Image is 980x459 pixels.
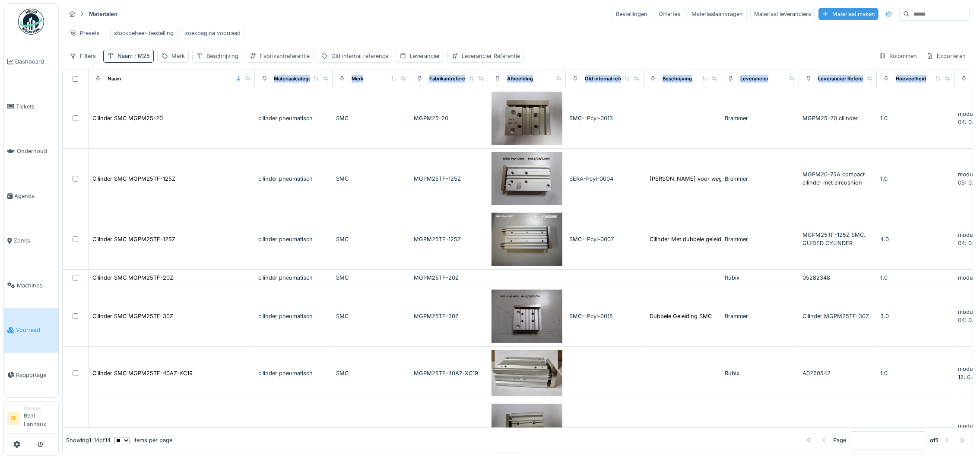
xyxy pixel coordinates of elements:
span: Cilinder MGPM25TF-30Z [802,313,869,319]
div: SMC [336,426,407,434]
img: Cilinder SMC MGPM25TF-125Z [492,152,562,205]
div: Leverancier Referentie [818,75,872,83]
strong: of 1 [930,436,938,444]
div: Old internal reference [585,75,637,83]
a: Tickets [4,84,58,129]
strong: Materialen [86,10,121,18]
div: Exporteren [923,50,970,62]
span: Onderhoud [17,147,55,155]
span: Dashboard [15,57,55,66]
div: Showing 1 - 14 of 14 [66,436,111,444]
div: 3.0 [880,426,951,434]
span: 12: 0.0 [958,374,976,380]
span: 05282348 [802,274,830,281]
li: BL [7,412,20,425]
div: Old internal reference [331,52,388,60]
span: Rubix [725,370,739,376]
div: SMC [336,274,407,282]
div: MGPM25TF-30Z [414,312,485,320]
div: Cilinder SMC MGPM25TF-50Z [92,426,173,434]
span: Agenda [14,192,55,200]
span: Tickets [16,102,55,111]
div: MGPM25TF-20Z [414,274,485,282]
div: cilinder pneumatisch [258,274,329,282]
div: stockbeheer-bestelling [114,29,174,37]
span: Rapportage [16,371,55,379]
div: MGPM25TF-125Z [414,235,485,243]
a: BL ManagerBeni Lannaux [7,405,55,434]
div: Kolommen [875,50,921,62]
div: cilinder pneumatisch [258,235,329,243]
div: Naam [117,52,150,60]
div: 4.0 [880,235,951,243]
div: Materiaal maken [818,8,879,20]
div: cilinder pneumatisch [258,114,329,122]
div: 3.0 [880,312,951,320]
div: Merk [352,75,363,83]
div: Presets [66,27,103,39]
div: SMC [336,175,407,183]
div: Beschrijving [663,75,692,83]
div: Fabrikantreferentie [429,75,474,83]
a: Dashboard [4,39,58,84]
div: 1.0 [880,369,951,377]
div: SERA-Pcyl-0004 [569,175,640,183]
div: Beschrijving [206,52,238,60]
span: Brammer [725,313,748,319]
a: Machines [4,263,58,308]
a: Rapportage [4,353,58,398]
div: SMC--Pcyl-0034 [569,426,640,434]
a: Agenda [4,174,58,219]
span: Brammer [725,115,748,121]
div: Cilinder Met dubbele geleiding SMC [650,235,744,243]
div: Cilinder SMC MGPM25TF-20Z [92,274,173,282]
div: Cilinder SMC MGPM25TF-40AZ-XC19 [92,369,193,377]
div: SMC--Pcyl-0013 [569,114,640,122]
div: cilinder pneumatisch [258,312,329,320]
div: SMC--Pcyl-0015 [569,312,640,320]
div: Afbeelding [507,75,533,83]
div: cilinder pneumatisch [258,175,329,183]
img: Cilinder SMC MGPM25TF-40AZ-XC19 [492,350,562,396]
div: Cilinder SMC MGPM25TF-30Z [92,312,173,320]
div: cilinder pneumatisch [258,369,329,377]
div: Merk [171,52,185,60]
div: Cilinder SMC MGPM25TF-125Z [92,175,175,183]
div: SMC--Pcyl-0007 [569,235,640,243]
div: Manager [24,405,55,411]
div: Hoeveelheid [896,75,926,83]
span: Brammer [725,175,748,182]
li: Beni Lannaux [24,405,55,432]
div: Materiaal leveranciers [750,8,815,20]
a: Voorraad [4,308,58,353]
div: cilinder pneumatisch [258,426,329,434]
div: MGPM25TF-50Z [414,426,485,434]
div: items per page [114,436,172,444]
div: SMC [336,114,407,122]
div: MGPM25TF-125Z [414,175,485,183]
img: Cilinder SMC MGPM25TF-50Z [492,404,562,457]
div: Page [833,436,846,444]
div: Materiaalaanvragen [688,8,747,20]
span: A0260542 [802,370,831,376]
div: zoekpagina voorraad [185,29,241,37]
div: MGPM25-20 [414,114,485,122]
div: [PERSON_NAME] voor weging. SERAM Cinder dubbel... [650,175,797,183]
span: MGPM25TF-125Z SMC. GUIDED CYLINDER [802,232,866,246]
div: Naam [108,75,121,83]
div: Leverancier [410,52,440,60]
div: Cilinder SMC MGPM25TF-125Z [92,235,175,243]
span: 04: 0.0 [958,240,977,246]
span: 04: 0.0 [958,119,977,125]
div: SMC [336,312,407,320]
div: Fabrikantreferentie [260,52,310,60]
div: MGPM25TF-40AZ-XC19 [414,369,485,377]
div: Filters [66,50,100,62]
span: MGPM20-75A compact cilinder met aircushion [802,171,865,186]
div: SMC [336,235,407,243]
div: Dubbele Geleiding SMC [650,312,712,320]
span: Zones [14,236,55,245]
a: Zones [4,218,58,263]
img: Cilinder SMC MGPM25-20 [492,92,562,145]
div: Materiaalcategorie [274,75,317,83]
